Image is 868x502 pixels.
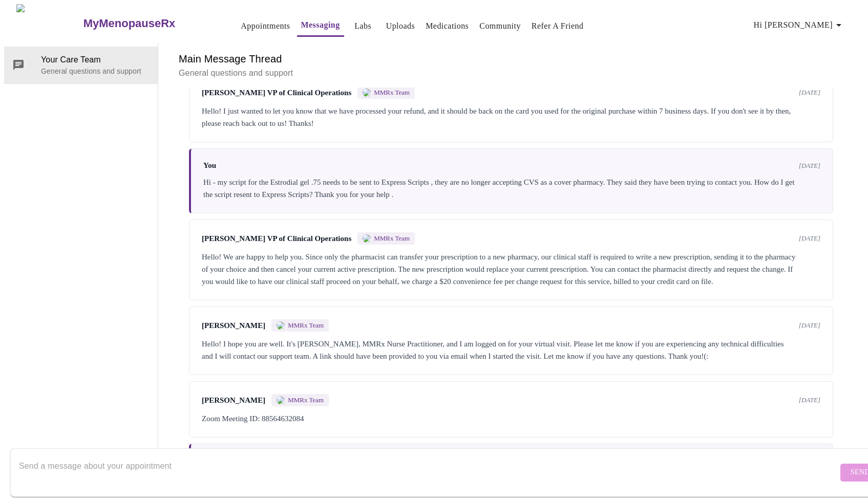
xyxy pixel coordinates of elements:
a: Appointments [241,19,290,33]
span: Your Care Team [41,54,150,66]
a: Uploads [386,19,415,33]
span: [DATE] [799,162,820,170]
span: MMRx Team [288,321,324,330]
button: Appointments [237,16,294,36]
button: Hi [PERSON_NAME] [750,15,849,35]
span: [DATE] [799,396,820,404]
span: [DATE] [799,89,820,97]
div: Hello! We are happy to help you. Since only the pharmacist can transfer your prescription to a ne... [202,251,820,288]
span: Hi [PERSON_NAME] [754,18,845,32]
button: Medications [421,16,473,36]
span: MMRx Team [374,89,410,97]
div: Hello! I just wanted to let you know that we have processed your refund, and it should be back on... [202,105,820,129]
span: MMRx Team [288,396,324,404]
button: Community [475,16,525,36]
div: Your Care TeamGeneral questions and support [4,47,158,83]
button: Labs [347,16,379,36]
p: General questions and support [41,66,150,76]
a: Messaging [301,18,340,32]
span: [PERSON_NAME] [202,396,265,405]
div: Hello! I hope you are well. It's [PERSON_NAME], MMRx Nurse Practitioner, and I am logged on for y... [202,338,820,362]
img: MMRX [277,396,285,404]
span: [PERSON_NAME] [202,321,265,330]
p: General questions and support [179,67,843,79]
img: MMRX [277,321,285,330]
img: MyMenopauseRx Logo [16,4,82,42]
span: [DATE] [799,234,820,243]
a: Medications [426,19,469,33]
span: MMRx Team [374,234,410,243]
h3: MyMenopauseRx [83,17,176,30]
h6: Main Message Thread [179,51,843,67]
img: MMRX [363,234,371,243]
img: MMRX [363,89,371,97]
a: Refer a Friend [532,19,584,33]
a: Labs [354,19,371,33]
a: MyMenopauseRx [82,6,216,41]
textarea: Send a message about your appointment [19,456,838,489]
span: [PERSON_NAME] VP of Clinical Operations [202,89,351,97]
span: [PERSON_NAME] VP of Clinical Operations [202,234,351,243]
a: Community [479,19,521,33]
div: Hi - my script for the Estrodial gel .75 needs to be sent to Express Scripts , they are no longer... [203,176,820,201]
div: Zoom Meeting ID: 88564632084 [202,412,820,425]
button: Refer a Friend [527,16,588,36]
button: Messaging [297,15,344,37]
span: [DATE] [799,321,820,330]
button: Uploads [382,16,419,36]
span: You [203,161,216,170]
